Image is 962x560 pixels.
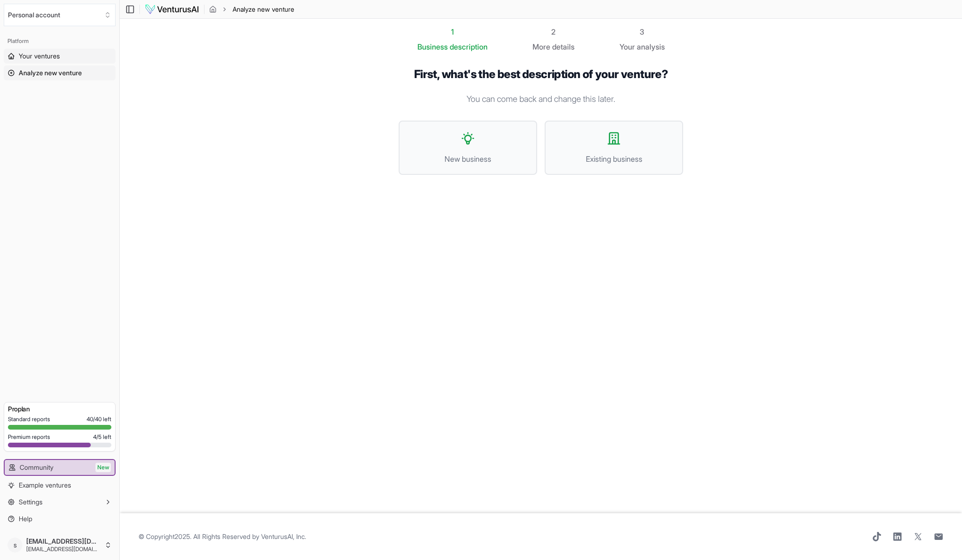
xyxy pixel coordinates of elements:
h1: First, what's the best description of your venture? [399,67,683,81]
a: CommunityNew [5,460,115,475]
span: 4 / 5 left [93,433,111,441]
button: Select an organization [4,4,116,26]
button: s[EMAIL_ADDRESS][DOMAIN_NAME][EMAIL_ADDRESS][DOMAIN_NAME] [4,534,116,556]
div: 2 [532,26,575,37]
span: More [532,41,550,52]
img: logo [145,4,199,15]
nav: breadcrumb [209,5,294,14]
button: Existing business [545,121,683,175]
span: s [7,538,22,553]
span: description [450,42,488,51]
a: Help [4,511,116,526]
span: Business [417,41,448,52]
span: [EMAIL_ADDRESS][DOMAIN_NAME] [26,537,101,546]
span: Your [619,41,635,52]
a: Your ventures [4,49,116,64]
h3: Pro plan [8,404,111,414]
span: Premium reports [8,433,50,441]
span: Your ventures [19,51,60,61]
span: Example ventures [19,481,71,490]
a: Analyze new venture [4,65,116,80]
span: New [95,463,111,472]
span: © Copyright 2025 . All Rights Reserved by . [138,532,306,541]
span: Analyze new venture [233,5,294,14]
span: Settings [19,497,43,507]
span: analysis [637,42,665,51]
div: 1 [417,26,488,37]
span: [EMAIL_ADDRESS][DOMAIN_NAME] [26,546,101,553]
span: Standard reports [8,416,50,423]
span: Existing business [555,153,673,165]
div: Platform [4,34,116,49]
span: Community [20,463,53,472]
button: Settings [4,495,116,510]
button: New business [399,121,537,175]
span: details [552,42,575,51]
a: VenturusAI, Inc [261,532,305,540]
span: 40 / 40 left [87,416,111,423]
a: Example ventures [4,478,116,493]
span: New business [409,153,527,165]
span: Analyze new venture [19,68,82,78]
div: 3 [619,26,665,37]
span: Help [19,514,32,524]
p: You can come back and change this later. [399,93,683,106]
